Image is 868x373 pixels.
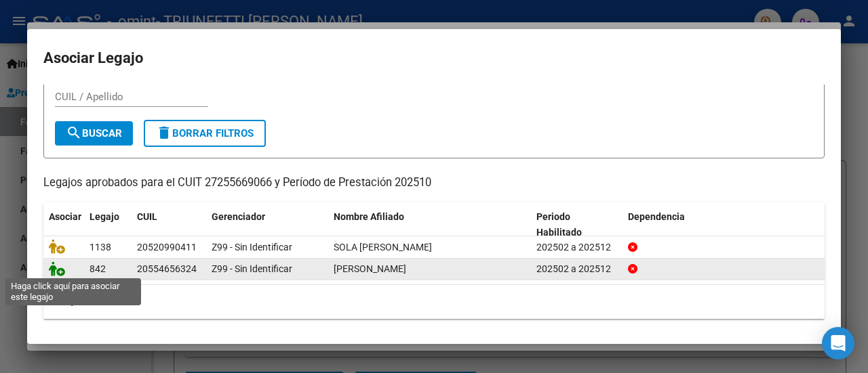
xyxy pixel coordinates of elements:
[66,125,82,141] mat-icon: search
[49,211,81,222] span: Asociar
[90,242,111,253] span: 1138
[137,211,157,222] span: CUIL
[132,202,206,247] datatable-header-cell: CUIL
[334,242,432,253] span: SOLA ADZICH NICANOR
[144,120,266,147] button: Borrar Filtros
[628,211,685,222] span: Dependencia
[43,285,825,319] div: 2 registros
[334,263,406,274] span: URQUIA FACUNDO BENJAMIN
[84,202,132,247] datatable-header-cell: Legajo
[66,127,122,139] span: Buscar
[212,211,265,222] span: Gerenciador
[90,263,106,274] span: 842
[55,121,133,146] button: Buscar
[536,261,617,277] div: 202502 a 202512
[212,242,292,253] span: Z99 - Sin Identificar
[822,327,854,359] div: Open Intercom Messenger
[43,45,825,71] h2: Asociar Legajo
[212,263,292,274] span: Z99 - Sin Identificar
[206,202,328,247] datatable-header-cell: Gerenciador
[43,202,84,247] datatable-header-cell: Asociar
[137,261,197,277] div: 20554656324
[536,211,582,238] span: Periodo Habilitado
[623,202,825,247] datatable-header-cell: Dependencia
[90,211,119,222] span: Legajo
[334,211,404,222] span: Nombre Afiliado
[156,125,172,141] mat-icon: delete
[536,240,617,255] div: 202502 a 202512
[531,202,623,247] datatable-header-cell: Periodo Habilitado
[156,127,254,139] span: Borrar Filtros
[328,202,531,247] datatable-header-cell: Nombre Afiliado
[43,175,825,192] p: Legajos aprobados para el CUIT 27255669066 y Período de Prestación 202510
[137,240,197,255] div: 20520990411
